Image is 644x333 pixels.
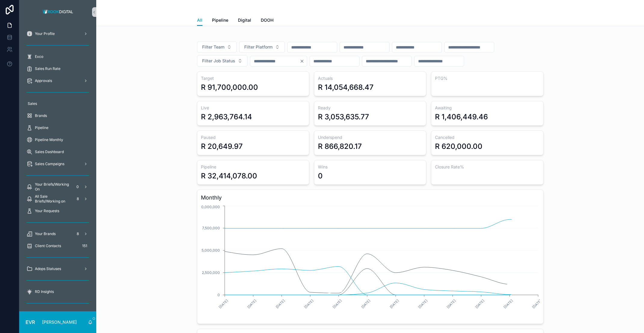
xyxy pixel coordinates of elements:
[435,134,539,140] h3: Cancelled
[318,75,422,81] h3: Actuals
[23,263,93,274] a: Adops Statuses
[318,164,422,170] h3: Wins
[35,137,63,142] span: Pipeline Monthly
[28,101,37,106] span: Sales
[23,98,93,109] a: Sales
[35,54,43,59] span: Exco
[19,24,96,311] div: scrollable content
[197,41,237,53] button: Select Button
[35,209,59,213] span: Your Requests
[435,75,539,81] h3: PTG%
[80,242,89,250] div: 151
[201,204,540,320] div: chart
[23,51,93,62] a: Exco
[74,195,81,203] div: 8
[318,112,369,122] div: R 3,053,635.77
[261,17,273,23] span: DOOH
[42,319,77,325] p: [PERSON_NAME]
[435,112,488,122] div: R 1,406,449.46
[360,298,371,309] text: [DATE]
[201,105,305,111] h3: Live
[23,286,93,297] a: RD Insights
[23,159,93,169] a: Sales Campaigns
[238,17,251,23] span: Digital
[74,183,81,190] div: 0
[23,146,93,157] a: Sales Dashboard
[35,113,47,118] span: Brands
[23,75,93,86] a: Approvals
[201,134,305,140] h3: Paused
[212,17,228,23] span: Pipeline
[197,17,202,23] span: All
[318,83,374,92] div: R 14,054,668.47
[332,298,343,309] text: [DATE]
[41,7,75,17] img: App logo
[389,298,399,309] text: [DATE]
[435,105,539,111] h3: Awaiting
[23,28,93,39] a: Your Profile
[201,75,305,81] h3: Target
[218,298,229,309] text: [DATE]
[197,15,202,26] a: All
[238,15,251,27] a: Digital
[23,193,93,204] a: All Sale Briefs/Working on8
[435,142,482,151] div: R 620,000.00
[74,230,81,237] div: 8
[23,63,93,74] a: Sales Run Rate
[200,205,220,209] tspan: 10,000,000
[23,181,93,192] a: Your Briefs/Working On0
[202,58,235,64] span: Filter Job Status
[503,298,513,309] text: [DATE]
[23,134,93,145] a: Pipeline Monthly
[35,125,48,130] span: Pipeline
[275,298,285,309] text: [DATE]
[35,289,54,294] span: RD Insights
[318,134,422,140] h3: Underspend
[23,122,93,133] a: Pipeline
[35,66,60,71] span: Sales Run Rate
[217,293,220,297] tspan: 0
[201,112,252,122] div: R 2,963,764.14
[35,194,72,204] span: All Sale Briefs/Working on
[303,298,314,309] text: [DATE]
[35,149,64,154] span: Sales Dashboard
[201,142,243,151] div: R 20,649.97
[26,319,35,326] span: EVR
[35,182,72,192] span: Your Briefs/Working On
[318,171,323,181] div: 0
[23,110,93,121] a: Brands
[201,164,305,170] h3: Pipeline
[35,31,55,36] span: Your Profile
[202,226,220,230] tspan: 7,500,000
[35,231,56,236] span: Your Brands
[318,105,422,111] h3: Ready
[300,59,307,64] button: Clear
[202,248,220,253] tspan: 5,000,000
[35,162,64,166] span: Sales Campaigns
[531,298,542,309] text: [DATE]
[239,41,285,53] button: Select Button
[246,298,257,309] text: [DATE]
[201,171,257,181] div: R 32,414,078.00
[197,55,248,67] button: Select Button
[35,266,61,271] span: Adops Statuses
[35,243,61,248] span: Client Contacts
[212,15,228,27] a: Pipeline
[417,298,428,309] text: [DATE]
[318,142,362,151] div: R 866,820.17
[261,15,273,27] a: DOOH
[202,44,224,50] span: Filter Team
[202,270,220,275] tspan: 2,500,000
[35,78,52,83] span: Approvals
[23,206,93,216] a: Your Requests
[201,83,258,92] div: R 91,700,000.00
[23,228,93,239] a: Your Brands8
[474,298,485,309] text: [DATE]
[435,164,539,170] h3: Closure Rate%
[446,298,457,309] text: [DATE]
[201,193,540,202] h3: Monthly
[244,44,273,50] span: Filter Platform
[23,240,93,251] a: Client Contacts151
